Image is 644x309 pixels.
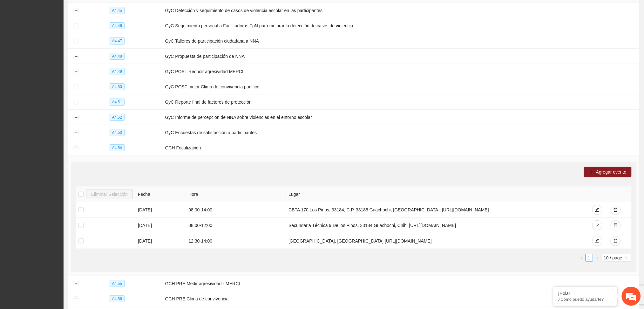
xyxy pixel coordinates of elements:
td: CBTA 170 Los Pinos, 33184, C.P. 33185 Guachochi, [GEOGRAPHIC_DATA]. [URL][DOMAIN_NAME] [286,202,581,218]
span: A4.47 [110,38,125,45]
span: A4.51 [110,99,125,106]
span: plus [589,170,593,175]
a: 1 [586,254,593,261]
td: GyC Propuesta de participación de NNA [163,49,639,64]
div: ¡Hola! [558,291,612,296]
span: right [595,256,599,260]
span: A4.53 [110,129,125,136]
td: [DATE] [135,233,186,249]
td: GyC Reporte final de factores de protección [163,94,639,110]
span: A4.46 [110,22,125,29]
td: GCH PRE Medir agresividad - MERCI [163,276,639,291]
button: Expand row [73,54,78,59]
button: plusAgregar evento [584,167,632,177]
button: delete [611,205,621,215]
span: A4.45 [110,7,125,14]
th: Hora [186,187,286,202]
span: left [580,256,584,260]
span: A4.50 [110,83,125,90]
button: Expand row [73,281,78,286]
span: A4.48 [110,53,125,60]
button: Expand row [73,69,78,74]
td: GyC Talleres de participación ciudadana a NNA [163,33,639,49]
button: Expand row [73,85,78,90]
td: [GEOGRAPHIC_DATA], [GEOGRAPHIC_DATA] [URL][DOMAIN_NAME] [286,233,581,249]
div: Page Size [601,254,632,262]
td: GCH PRE Clima de convivencia [163,291,639,306]
span: delete [613,239,618,244]
button: Expand row [73,8,78,13]
button: delete [611,220,621,230]
span: 10 / page [604,254,629,261]
button: Eliminar Selección [86,189,133,199]
td: GCH Focalización [163,140,639,155]
span: A4.55 [110,280,125,287]
td: GyC Detección y seguimiento de casos de violencia escolar en las participantes [163,3,639,18]
td: 08:00 - 14:00 [186,202,286,218]
span: Agregar evento [596,168,627,175]
span: A4.54 [110,144,125,151]
td: GyC Encuestas de satisfacción a participantes [163,125,639,140]
button: Collapse row [73,146,78,151]
th: Lugar [286,187,581,202]
span: edit [595,223,600,228]
li: 1 [586,254,593,262]
span: A4.49 [110,68,125,75]
button: left [578,254,586,262]
li: Next Page [593,254,601,262]
button: delete [611,236,621,246]
td: 08:00 - 12:00 [186,218,286,233]
button: Expand row [73,297,78,302]
p: ¿Cómo puedo ayudarte? [558,297,612,302]
button: edit [592,220,602,230]
textarea: Escriba su mensaje y pulse “Intro” [3,174,121,196]
span: A4.56 [110,295,125,302]
button: right [593,254,601,262]
div: Minimizar ventana de chat en vivo [104,3,119,18]
td: GyC Informe de percepción de NNA sobre violencias en el entorno escolar [163,110,639,125]
button: edit [592,236,602,246]
td: GyC POST mejor Clima de convivencia pacífico [163,79,639,94]
td: [DATE] [135,202,186,218]
li: Previous Page [578,254,586,262]
div: Chatee con nosotros ahora [33,32,107,41]
td: GyC Seguimiento personal a Facilitadoras FpN para mejorar la detección de casos de violencia [163,18,639,33]
span: edit [595,208,600,213]
span: delete [613,223,618,228]
button: Expand row [73,39,78,44]
button: Expand row [73,100,78,105]
td: Secundaria Técnica 9 De los Pinos, 33184 Guachochi, Chih. [URL][DOMAIN_NAME] [286,218,581,233]
td: 12:30 - 14:00 [186,233,286,249]
button: Expand row [73,130,78,135]
button: Expand row [73,24,78,29]
th: Fecha [135,187,186,202]
span: A4.52 [110,114,125,121]
span: Estamos en línea. [37,85,88,149]
button: Expand row [73,115,78,120]
span: edit [595,239,600,244]
span: delete [613,208,618,213]
button: edit [592,205,602,215]
td: GyC POST Reducir agresividad MERCI [163,64,639,79]
td: [DATE] [135,218,186,233]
